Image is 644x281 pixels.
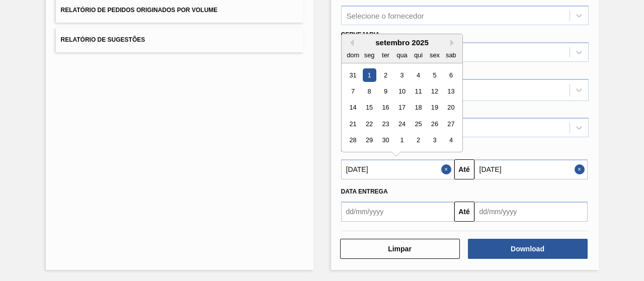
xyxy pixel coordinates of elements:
[395,117,409,131] div: Choose quarta-feira, 24 de setembro de 2025
[362,134,376,147] div: Choose segunda-feira, 29 de setembro de 2025
[428,68,441,82] div: Choose sexta-feira, 5 de setembro de 2025
[444,117,457,131] div: Choose sábado, 27 de setembro de 2025
[362,68,376,82] div: Choose segunda-feira, 1 de setembro de 2025
[346,134,360,147] div: Choose domingo, 28 de setembro de 2025
[444,68,457,82] div: Choose sábado, 6 de setembro de 2025
[428,117,441,131] div: Choose sexta-feira, 26 de setembro de 2025
[341,31,380,38] label: Cervejaria
[346,84,360,98] div: Choose domingo, 7 de setembro de 2025
[454,202,474,222] button: Até
[474,159,588,179] input: dd/mm/yyyy
[362,84,376,98] div: Choose segunda-feira, 8 de setembro de 2025
[575,159,588,179] button: Close
[56,28,303,52] button: Relatório de Sugestões
[340,239,460,259] button: Limpar
[411,68,425,82] div: Choose quinta-feira, 4 de setembro de 2025
[395,134,409,147] div: Choose quarta-feira, 1 de outubro de 2025
[474,202,588,222] input: dd/mm/yyyy
[378,84,392,98] div: Choose terça-feira, 9 de setembro de 2025
[342,38,462,47] div: setembro 2025
[450,39,457,46] button: Next Month
[341,159,454,179] input: dd/mm/yyyy
[346,68,360,82] div: Choose domingo, 31 de agosto de 2025
[378,134,392,147] div: Choose terça-feira, 30 de setembro de 2025
[428,84,441,98] div: Choose sexta-feira, 12 de setembro de 2025
[345,67,459,148] div: month 2025-09
[362,117,376,131] div: Choose segunda-feira, 22 de setembro de 2025
[428,101,441,115] div: Choose sexta-feira, 19 de setembro de 2025
[395,48,409,62] div: qua
[346,101,360,115] div: Choose domingo, 14 de setembro de 2025
[347,12,424,20] div: Selecione o fornecedor
[444,134,457,147] div: Choose sábado, 4 de outubro de 2025
[411,101,425,115] div: Choose quinta-feira, 18 de setembro de 2025
[411,134,425,147] div: Choose quinta-feira, 2 de outubro de 2025
[362,48,376,62] div: seg
[61,36,145,43] span: Relatório de Sugestões
[346,117,360,131] div: Choose domingo, 21 de setembro de 2025
[441,159,454,179] button: Close
[428,48,441,62] div: sex
[428,134,441,147] div: Choose sexta-feira, 3 de outubro de 2025
[378,68,392,82] div: Choose terça-feira, 2 de setembro de 2025
[411,48,425,62] div: qui
[395,68,409,82] div: Choose quarta-feira, 3 de setembro de 2025
[347,39,354,46] button: Previous Month
[341,202,454,222] input: dd/mm/yyyy
[378,48,392,62] div: ter
[411,117,425,131] div: Choose quinta-feira, 25 de setembro de 2025
[395,101,409,115] div: Choose quarta-feira, 17 de setembro de 2025
[444,101,457,115] div: Choose sábado, 20 de setembro de 2025
[444,84,457,98] div: Choose sábado, 13 de setembro de 2025
[362,101,376,115] div: Choose segunda-feira, 15 de setembro de 2025
[468,239,588,259] button: Download
[378,117,392,131] div: Choose terça-feira, 23 de setembro de 2025
[444,48,457,62] div: sab
[341,188,388,195] span: Data Entrega
[411,84,425,98] div: Choose quinta-feira, 11 de setembro de 2025
[454,159,474,179] button: Até
[346,48,360,62] div: dom
[395,84,409,98] div: Choose quarta-feira, 10 de setembro de 2025
[61,7,218,14] span: Relatório de Pedidos Originados por Volume
[378,101,392,115] div: Choose terça-feira, 16 de setembro de 2025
